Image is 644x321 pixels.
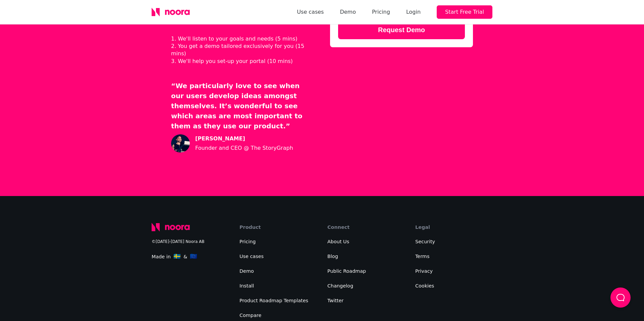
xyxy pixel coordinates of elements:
a: Pricing [372,7,390,17]
a: Blog [327,254,338,259]
a: Demo [239,268,254,274]
button: Request Demo [338,21,465,39]
div: Connect [327,223,405,232]
a: Privacy [415,268,433,274]
span: 🇪🇺 [190,253,197,260]
a: Install [239,283,254,288]
a: Changelog [327,283,353,288]
span: 🇸🇪 [173,253,181,260]
a: Cookies [415,283,434,288]
div: Legal [415,223,492,232]
a: Terms [415,254,429,259]
a: Use cases [297,7,324,17]
div: Made in & [152,252,229,261]
img: NadiaOdunayo.png [171,134,190,153]
a: Twitter [327,298,343,303]
a: Public Roadmap [327,268,366,274]
a: Product Roadmap Templates [239,298,308,303]
div: Product [239,223,317,232]
a: Use cases [239,254,264,259]
a: Security [415,239,435,244]
q: We particularly love to see when our users develop ideas amongst themselves. It’s wonderful to se... [171,82,303,130]
a: About Us [327,239,349,244]
span: Founder and CEO @ The StoryGraph [195,143,293,153]
strong: [PERSON_NAME] [195,134,293,143]
a: Demo [340,7,356,17]
button: Start Free Trial [437,5,492,19]
a: Pricing [239,239,256,244]
div: ©[DATE]-[DATE] Noora AB [152,237,229,246]
p: 1. We'll listen to your goals and needs (5 mins) 2. You get a demo tailored exclusively for you (... [171,35,314,65]
div: Login [406,7,421,17]
button: Load Chat [610,287,631,308]
a: Compare [239,313,261,318]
